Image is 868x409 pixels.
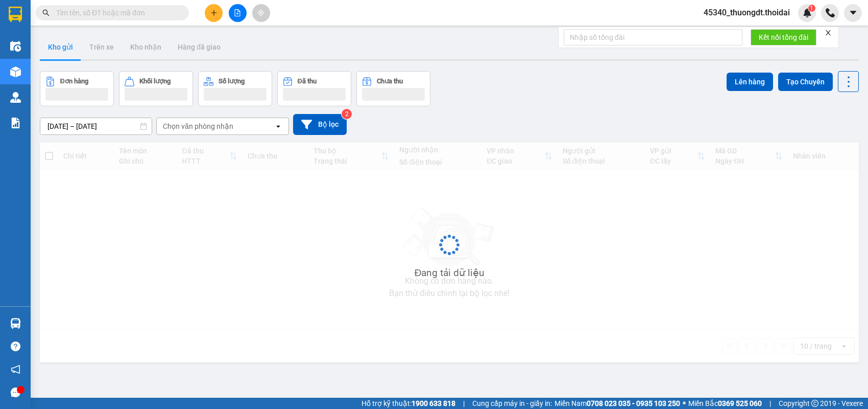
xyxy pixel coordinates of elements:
input: Select a date range. [40,118,152,134]
button: aim [252,4,270,22]
span: | [769,398,771,409]
span: Miền Bắc [688,398,762,409]
img: logo-vxr [9,7,22,22]
button: Chưa thu [356,71,430,106]
div: Chọn văn phòng nhận [163,121,233,131]
span: Miền Nam [554,398,680,409]
span: 45340_thuongdt.thoidai [695,6,798,19]
button: Đã thu [277,71,351,106]
button: Bộ lọc [293,114,347,135]
svg: open [274,122,282,130]
span: question-circle [11,342,20,351]
span: search [42,9,50,16]
sup: 2 [342,109,352,119]
div: Đã thu [298,78,317,85]
span: file-add [234,9,241,16]
button: Hàng đã giao [170,35,229,59]
img: warehouse-icon [10,41,21,52]
div: Đơn hàng [60,78,88,85]
span: notification [11,365,20,374]
strong: 0369 525 060 [718,399,762,407]
button: plus [205,4,223,22]
span: close [825,29,832,36]
span: ⚪️ [683,401,686,405]
button: Kết nối tổng đài [751,29,816,46]
button: Lên hàng [727,73,773,91]
img: warehouse-icon [10,92,21,103]
button: Kho gửi [40,35,81,59]
img: icon-new-feature [803,8,812,17]
img: warehouse-icon [10,66,21,77]
strong: 1900 633 818 [412,399,455,407]
span: | [463,398,465,409]
span: aim [257,9,264,16]
button: Đơn hàng [40,71,114,106]
strong: 0708 023 035 - 0935 103 250 [587,399,680,407]
img: solution-icon [10,118,21,128]
button: Trên xe [81,35,122,59]
button: Tạo Chuyến [778,73,833,91]
button: Số lượng [198,71,272,106]
input: Tìm tên, số ĐT hoặc mã đơn [56,7,177,18]
span: Hỗ trợ kỹ thuật: [361,398,455,409]
button: Khối lượng [119,71,193,106]
span: copyright [811,400,818,407]
div: Chưa thu [377,78,403,85]
button: Kho nhận [122,35,170,59]
button: caret-down [844,4,862,22]
button: file-add [229,4,247,22]
sup: 1 [808,5,815,12]
div: Đang tải dữ liệu [415,265,485,281]
img: warehouse-icon [10,318,21,329]
input: Nhập số tổng đài [564,29,742,46]
span: 1 [810,5,813,12]
span: message [11,388,20,397]
span: Cung cấp máy in - giấy in: [472,398,552,409]
span: plus [210,9,218,16]
img: phone-icon [826,8,835,17]
div: Khối lượng [139,78,171,85]
div: Số lượng [219,78,245,85]
span: Kết nối tổng đài [759,32,808,43]
span: caret-down [849,8,858,17]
